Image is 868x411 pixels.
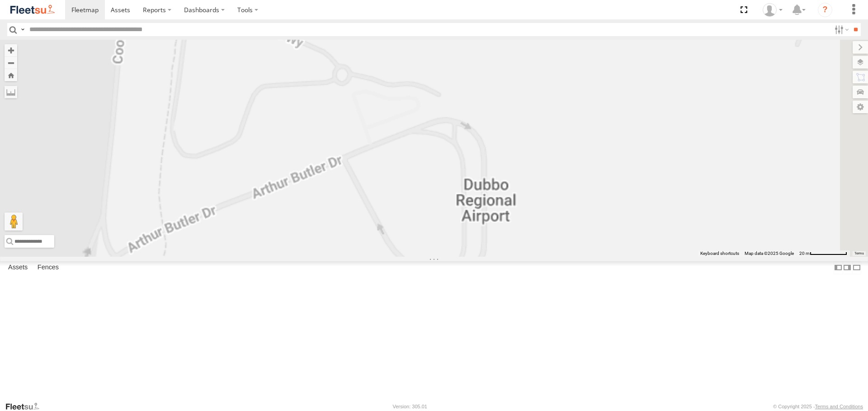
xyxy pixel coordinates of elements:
label: Search Query [19,23,26,36]
span: Map data ©2025 Google [745,251,794,256]
label: Measure [5,86,17,98]
button: Keyboard shortcuts [700,250,739,257]
label: Assets [4,262,32,274]
div: Stephanie Renton [759,3,786,17]
label: Search Filter Options [831,23,850,36]
label: Map Settings [853,101,868,113]
a: Visit our Website [5,402,47,411]
button: Zoom in [5,44,17,56]
button: Drag Pegman onto the map to open Street View [5,212,23,231]
button: Zoom Home [5,69,17,81]
div: Version: 305.01 [393,404,427,409]
button: Map Scale: 20 m per 79 pixels [797,250,850,257]
a: Terms [854,251,864,255]
i: ? [818,3,832,17]
label: Dock Summary Table to the Left [834,261,843,274]
div: © Copyright 2025 - [773,404,863,409]
a: Terms and Conditions [815,404,863,409]
label: Fences [33,262,63,274]
span: 20 m [799,251,810,256]
label: Hide Summary Table [852,261,861,274]
label: Dock Summary Table to the Right [843,261,852,274]
img: fleetsu-logo-horizontal.svg [9,4,56,16]
button: Zoom out [5,56,17,69]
